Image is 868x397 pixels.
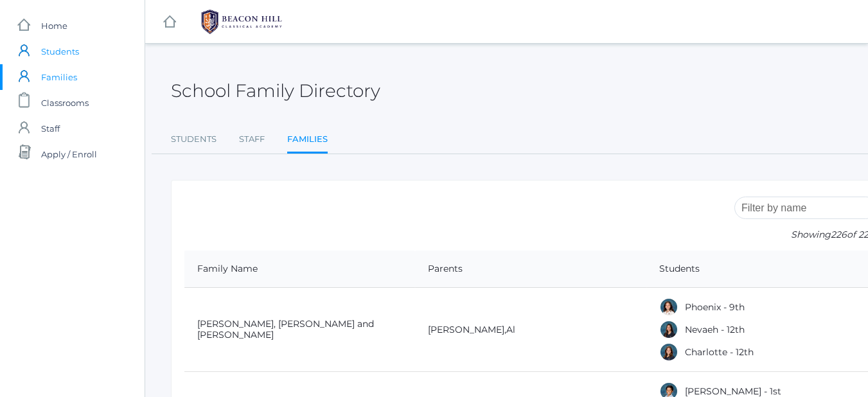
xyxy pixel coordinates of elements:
[41,13,67,39] span: Home
[41,39,79,64] span: Students
[239,127,265,152] a: Staff
[184,251,415,288] th: Family Name
[171,127,217,152] a: Students
[685,324,745,335] a: Nevaeh - 12th
[415,288,646,372] td: ,
[685,346,754,358] a: Charlotte - 12th
[685,385,781,397] a: [PERSON_NAME] - 1st
[287,127,328,154] a: Families
[171,81,380,101] h2: School Family Directory
[41,141,97,167] span: Apply / Enroll
[831,229,847,240] span: 226
[685,301,745,313] a: Phoenix - 9th
[659,320,678,339] div: Nevaeh Abdulla
[428,324,504,335] a: [PERSON_NAME]
[659,342,678,362] div: Charlotte Abdulla
[41,90,89,116] span: Classrooms
[197,318,374,340] a: [PERSON_NAME], [PERSON_NAME] and [PERSON_NAME]
[659,297,678,317] div: Phoenix Abdulla
[506,324,515,335] a: Al
[41,116,60,141] span: Staff
[193,6,290,38] img: 1_BHCALogos-05.png
[41,64,77,90] span: Families
[415,251,646,288] th: Parents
